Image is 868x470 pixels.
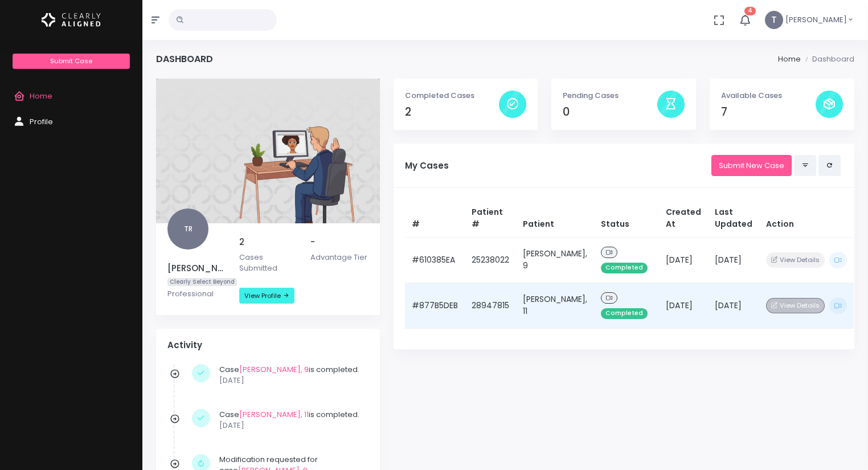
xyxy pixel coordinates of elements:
h4: Dashboard [156,54,213,64]
th: Patient # [465,199,516,238]
td: [PERSON_NAME], 11 [516,283,594,328]
p: Cases Submitted [239,252,297,274]
img: Logo Horizontal [42,8,101,32]
span: 4 [744,7,756,15]
li: Home [778,54,801,65]
th: # [405,199,465,238]
td: [DATE] [708,237,759,283]
div: Case is completed. [219,364,363,386]
h4: 7 [721,105,816,118]
span: Submit Case [50,56,92,66]
h5: My Cases [405,161,711,171]
h4: Activity [167,340,369,350]
p: Professional [167,288,226,300]
h4: 2 [405,105,499,118]
td: [DATE] [708,283,759,328]
button: View Details [766,252,825,268]
td: 25238022 [465,237,516,283]
li: Dashboard [801,54,854,65]
span: Completed [601,263,648,273]
p: [DATE] [219,375,363,386]
h4: 0 [563,105,657,118]
td: #877B5DEB [405,283,465,328]
span: Completed [601,308,648,319]
td: [PERSON_NAME], 9 [516,237,594,283]
span: T [765,11,783,29]
h5: 2 [239,237,297,247]
span: Profile [30,116,53,127]
th: Created At [659,199,708,238]
th: Last Updated [708,199,759,238]
h5: [PERSON_NAME] [167,263,226,273]
p: [DATE] [219,420,363,431]
a: View Profile [239,288,294,304]
a: Submit Case [13,54,129,69]
p: Advantage Tier [310,252,369,263]
p: Completed Cases [405,90,499,101]
span: TR [167,209,208,250]
th: Action [759,199,854,238]
h5: - [310,237,369,247]
th: Patient [516,199,594,238]
p: Available Cases [721,90,816,101]
span: [PERSON_NAME] [785,14,847,26]
th: Status [594,199,659,238]
a: [PERSON_NAME], 11 [239,409,309,420]
a: [PERSON_NAME], 9 [239,364,309,375]
button: View Details [766,298,825,313]
td: #610385EA [405,237,465,283]
span: Home [30,91,52,101]
p: Pending Cases [563,90,657,101]
span: Clearly Select Beyond [167,278,237,287]
td: [DATE] [659,283,708,328]
td: [DATE] [659,237,708,283]
div: Case is completed. [219,409,363,431]
a: Submit New Case [711,155,792,176]
td: 28947815 [465,283,516,328]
